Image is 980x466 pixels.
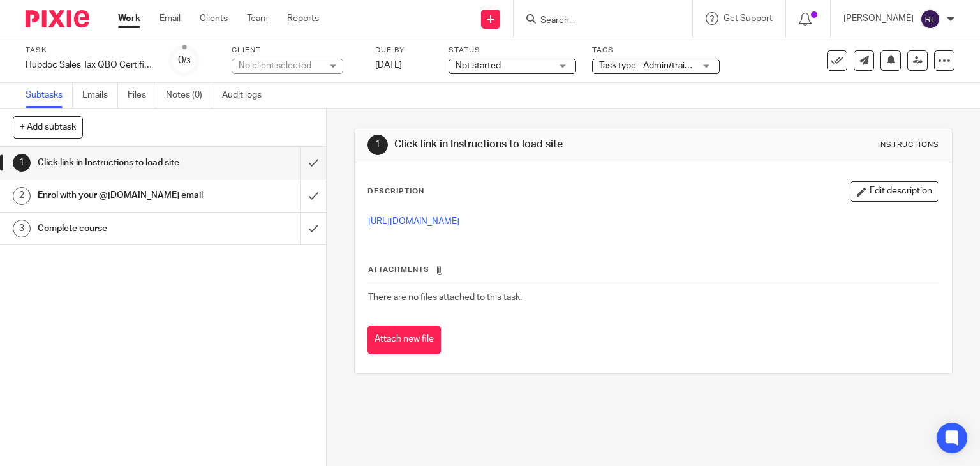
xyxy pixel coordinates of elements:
a: Files [128,83,156,108]
div: Hubdoc Sales Tax QBO Certification [26,59,153,71]
label: Task [26,45,153,56]
a: Audit logs [222,83,271,108]
a: Subtasks [26,83,73,108]
button: Edit description [850,181,939,202]
div: 0 [178,53,191,68]
label: Client [232,45,359,56]
h1: Enrol with your @[DOMAIN_NAME] email [38,186,204,205]
a: [URL][DOMAIN_NAME] [368,217,459,226]
a: Email [160,12,181,25]
img: Pixie [26,10,89,27]
label: Tags [592,45,720,56]
a: Reports [287,12,319,25]
a: Team [247,12,268,25]
div: No client selected [239,59,322,72]
h1: Click link in Instructions to load site [38,153,204,172]
h1: Complete course [38,219,204,238]
small: /3 [184,57,191,64]
h1: Click link in Instructions to load site [394,138,680,151]
span: Task type - Admin/training [599,61,702,70]
button: + Add subtask [13,116,83,138]
p: Description [367,186,424,197]
div: 3 [13,220,31,237]
label: Due by [375,45,433,56]
span: Get Support [724,14,773,23]
label: Status [449,45,576,56]
div: Instructions [878,140,939,150]
span: There are no files attached to this task. [368,293,522,302]
img: svg%3E [920,9,940,29]
div: 2 [13,187,31,205]
span: [DATE] [375,61,402,70]
p: [PERSON_NAME] [843,12,914,25]
a: Emails [82,83,118,108]
span: Not started [456,61,501,70]
div: 1 [13,154,31,172]
a: Notes (0) [166,83,212,108]
button: Attach new file [367,326,441,354]
a: Clients [200,12,228,25]
span: Attachments [368,266,429,273]
div: 1 [367,135,388,155]
input: Search [539,15,654,27]
a: Work [118,12,140,25]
